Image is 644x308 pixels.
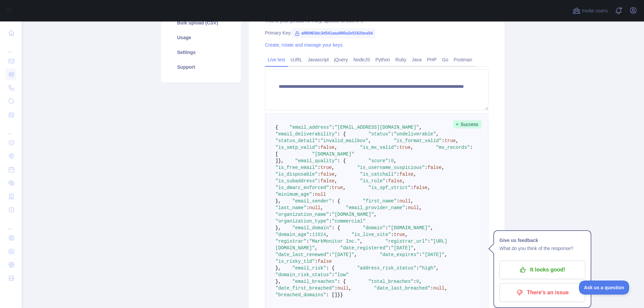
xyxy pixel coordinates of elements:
span: "[DATE]" [332,252,354,257]
span: : [430,286,433,291]
span: false [399,172,414,177]
span: , [419,205,422,210]
span: false [320,145,334,150]
span: "last_name" [275,205,306,210]
span: } [337,292,340,298]
span: "email_quality" [295,158,337,164]
span: "[DATE]" [391,245,413,251]
a: Create, rotate and manage your keys [265,42,342,48]
span: "is_username_suspicious" [357,165,425,170]
span: : [396,145,399,150]
span: null [315,192,326,197]
span: : [416,265,419,271]
span: , [444,286,447,291]
span: "email_breaches" [292,279,337,284]
span: false [318,259,332,264]
span: true [444,138,456,143]
a: Settings [169,45,233,60]
a: Postman [451,54,475,65]
span: "undeliverable" [394,131,436,137]
span: false [428,165,442,170]
span: { [275,125,278,130]
span: "domain_age" [275,232,309,237]
div: ... [5,217,16,231]
span: : [309,232,312,237]
span: "status" [368,131,391,137]
span: "is_format_valid" [394,138,442,143]
a: jQuery [331,54,351,65]
a: Usage [169,30,233,45]
span: "[EMAIL_ADDRESS][DOMAIN_NAME]" [334,125,419,130]
span: : { [332,198,340,204]
span: "low" [334,272,348,278]
span: "registrar_url" [385,239,428,244]
span: : [] [326,292,337,298]
span: "total_breaches" [368,279,413,284]
span: : [329,219,332,224]
span: : [329,212,332,217]
span: null [309,205,321,210]
span: "email_risk" [292,265,326,271]
p: What do you think of the response? [499,244,585,252]
span: , [374,212,377,217]
span: : [388,158,391,164]
span: Invite users [582,7,608,15]
span: "is_free_email" [275,165,318,170]
div: Primary Key: [265,29,488,36]
span: }, [275,265,281,271]
span: "[DATE]" [422,252,444,257]
span: false [320,172,334,177]
span: , [456,138,459,143]
span: : [306,239,309,244]
span: "is_live_site" [352,232,391,237]
span: , [436,265,439,271]
span: : [414,279,416,284]
span: : [312,192,315,197]
span: "[DOMAIN_NAME]" [332,212,374,217]
span: : [318,145,320,150]
span: }, [275,198,281,204]
span: : [306,205,309,210]
span: : [405,205,408,210]
span: af86963dc3d541aaa980a2e5162bea5d [292,28,376,38]
span: "date_first_breached" [275,286,334,291]
span: : [428,239,430,244]
span: "is_disposable" [275,172,318,177]
span: null [433,286,445,291]
span: "is_dmarc_enforced" [275,185,329,190]
span: , [414,172,416,177]
a: Java [409,54,425,65]
span: , [334,145,337,150]
span: "is_mx_valid" [360,145,396,150]
span: , [428,185,430,190]
span: "first_name" [363,198,396,204]
span: 0 [391,158,394,164]
span: , [315,245,318,251]
span: "domain" [363,225,385,231]
span: : [391,232,394,237]
span: "[DOMAIN_NAME]" [312,151,354,157]
span: "date_last_breached" [374,286,430,291]
iframe: Toggle Customer Support [579,281,631,295]
span: ] [275,158,278,164]
span: : [332,125,334,130]
span: "address_risk_status" [357,265,416,271]
span: : [396,172,399,177]
span: true [332,185,343,190]
span: , [419,125,422,130]
span: : [329,185,332,190]
span: "high" [419,265,436,271]
a: Javascript [305,54,331,65]
span: : [329,252,332,257]
span: : [318,178,320,184]
span: , [343,185,346,190]
span: , [326,232,329,237]
span: : [332,272,334,278]
a: Live test [265,54,288,65]
span: "MarkMonitor Inc." [309,239,360,244]
span: : [388,245,391,251]
span: "organization_name" [275,212,329,217]
span: "is_risky_tld" [275,259,315,264]
span: true [320,165,332,170]
span: "is_catchall" [360,172,396,177]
